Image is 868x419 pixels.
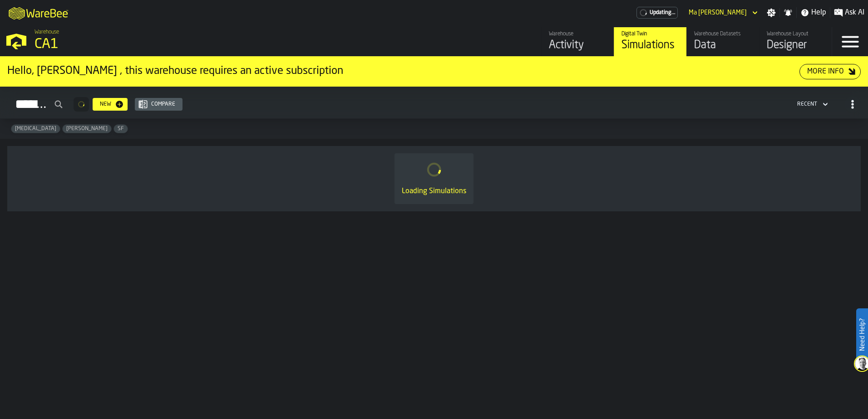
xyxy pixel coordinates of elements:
div: Warehouse Datasets [694,31,752,37]
button: button-More Info [799,64,861,79]
label: button-toggle-Menu [832,27,868,56]
a: link-to-/wh/i/76e2a128-1b54-4d66-80d4-05ae4c277723/designer [759,27,832,56]
div: New [96,101,115,107]
a: link-to-/wh/i/76e2a128-1b54-4d66-80d4-05ae4c277723/feed/ [541,27,614,56]
span: SF [114,126,128,132]
a: link-to-/wh/i/76e2a128-1b54-4d66-80d4-05ae4c277723/data [686,27,759,56]
div: DropdownMenuValue-Ma Arzelle Nocete [689,9,747,16]
button: button-New [93,98,128,111]
div: Digital Twin [621,31,679,37]
div: ButtonLoadMore-Loading...-Prev-First-Last [70,97,93,112]
span: Enteral [11,126,60,132]
div: Hello, [PERSON_NAME] , this warehouse requires an active subscription [7,64,799,78]
label: button-toggle-Settings [763,8,779,17]
a: link-to-/wh/i/76e2a128-1b54-4d66-80d4-05ae4c277723/simulations [614,27,686,56]
label: button-toggle-Notifications [780,8,796,17]
div: Data [694,38,752,53]
span: Ask AI [845,7,864,18]
div: Compare [148,101,179,107]
div: Designer [767,38,824,53]
label: button-toggle-Ask AI [830,7,868,18]
span: Gregg [63,126,111,132]
div: More Info [804,66,848,77]
a: link-to-/wh/i/76e2a128-1b54-4d66-80d4-05ae4c277723/pricing/ [636,7,678,19]
label: button-toggle-Help [797,7,830,18]
span: Warehouse [35,29,59,35]
div: Simulations [621,38,679,53]
span: Help [811,7,826,18]
button: button-Compare [135,98,182,111]
div: Warehouse Layout [767,31,824,37]
div: DropdownMenuValue-4 [797,101,817,107]
div: Loading Simulations [402,186,466,197]
div: DropdownMenuValue-Ma Arzelle Nocete [685,7,759,18]
div: Warehouse [549,31,607,37]
div: ItemListCard- [7,146,861,211]
span: Updating... [650,10,676,16]
label: Need Help? [857,309,867,360]
div: DropdownMenuValue-4 [794,99,830,110]
div: Menu Subscription [636,7,678,19]
div: CA1 [35,36,280,53]
div: Activity [549,38,607,53]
